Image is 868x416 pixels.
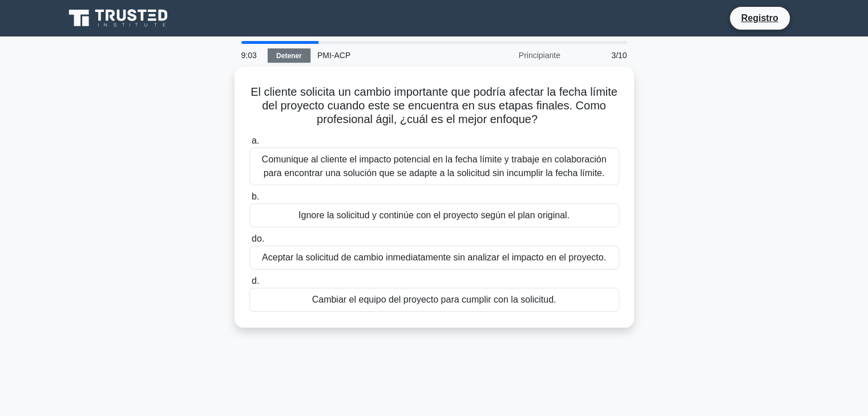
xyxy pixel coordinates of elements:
[252,276,259,286] font: d.
[252,234,264,243] font: do.
[312,295,556,304] font: Cambiar el equipo del proyecto para cumplir con la solicitud.
[298,210,570,220] font: Ignore la solicitud y continúe con el proyecto según el plan original.
[251,85,617,125] font: El cliente solicita un cambio importante que podría afectar la fecha límite del proyecto cuando e...
[262,154,607,178] font: Comunique al cliente el impacto potencial en la fecha límite y trabaje en colaboración para encon...
[734,11,785,25] a: Registro
[252,191,259,201] font: b.
[317,51,350,60] font: PMI-ACP
[276,52,302,60] font: Detener
[268,48,310,63] a: Detener
[262,252,606,262] font: Aceptar la solicitud de cambio inmediatamente sin analizar el impacto en el proyecto.
[741,13,778,23] font: Registro
[611,51,627,60] font: 3/10
[252,136,259,145] font: a.
[519,51,560,60] font: Principiante
[241,51,257,60] font: 9:03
